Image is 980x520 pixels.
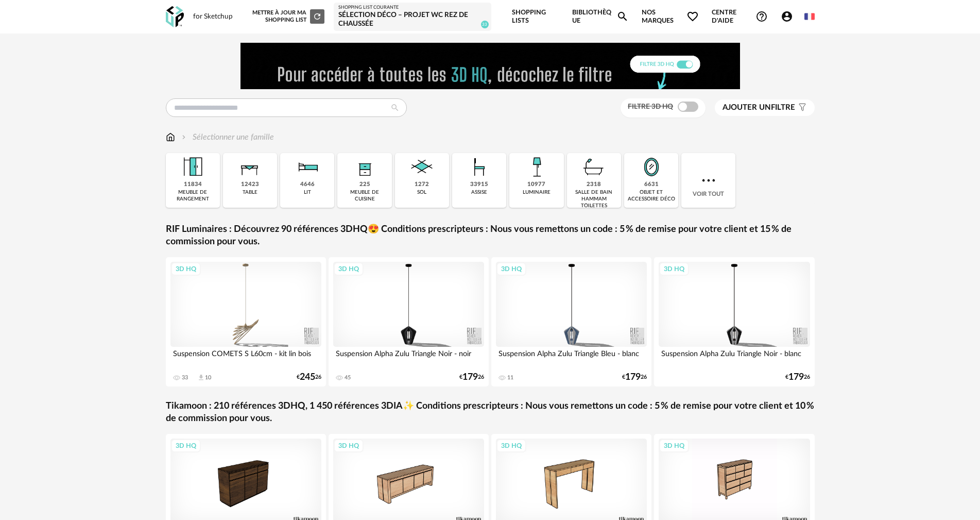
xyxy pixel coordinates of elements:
img: FILTRE%20HQ%20NEW_V1%20(4).gif [240,43,740,89]
div: 6631 [644,181,659,189]
span: Account Circle icon [781,10,798,23]
div: meuble de cuisine [340,189,388,203]
span: filtre [723,103,795,113]
img: Rangement.png [351,153,379,181]
a: 3D HQ Suspension Alpha Zulu Triangle Noir - blanc €17926 [654,257,815,387]
img: svg+xml;base64,PHN2ZyB3aWR0aD0iMTYiIGhlaWdodD0iMTYiIHZpZXdCb3g9IjAgMCAxNiAxNiIgZmlsbD0ibm9uZSIgeG... [180,131,188,143]
img: Assise.png [466,153,493,181]
div: 10 [205,374,211,381]
div: 3D HQ [171,262,201,276]
img: Miroir.png [638,153,665,181]
div: Suspension COMETS S L60cm - kit lin bois [170,347,322,367]
div: Suspension Alpha Zulu Triangle Noir - noir [333,347,485,367]
span: Account Circle icon [781,10,793,23]
a: Shopping List courante Sélection Déco – Projet wc rez de chaussée 33 [338,5,487,29]
div: 10977 [527,181,545,189]
span: Filtre 3D HQ [628,103,673,110]
div: Voir tout [681,153,735,208]
span: Filter icon [795,103,807,113]
a: 3D HQ Suspension COMETS S L60cm - kit lin bois 33 Download icon 10 €24526 [166,257,326,387]
span: 179 [625,374,641,381]
img: Sol.png [408,153,436,181]
div: Sélectionner une famille [180,131,274,143]
div: table [243,189,257,196]
span: Download icon [197,374,205,381]
a: Tikamoon : 210 références 3DHQ, 1 450 références 3DIA✨ Conditions prescripteurs : Nous vous remet... [166,400,815,425]
div: assise [471,189,487,196]
div: 225 [359,181,370,189]
div: luminaire [523,189,551,196]
img: Literie.png [294,153,321,181]
img: fr [804,11,815,22]
img: more.7b13dc1.svg [699,171,718,190]
div: Suspension Alpha Zulu Triangle Noir - blanc [659,347,810,367]
div: Suspension Alpha Zulu Triangle Bleu - blanc [496,347,647,367]
div: for Sketchup [193,12,233,22]
span: 179 [462,374,478,381]
div: Sélection Déco – Projet wc rez de chaussée [338,11,487,29]
div: 3D HQ [496,262,526,276]
span: 245 [300,374,315,381]
span: 33 [481,21,489,28]
img: Meuble%20de%20rangement.png [179,153,207,181]
div: 2318 [587,181,601,189]
div: 1272 [415,181,429,189]
div: Shopping List courante [338,5,487,11]
img: Table.png [236,153,264,181]
div: € 26 [785,374,810,381]
div: objet et accessoire déco [627,189,675,203]
button: Ajouter unfiltre Filter icon [715,99,815,116]
div: meuble de rangement [169,189,217,203]
div: 11834 [184,181,202,189]
div: € 26 [459,374,484,381]
span: Ajouter un [723,104,771,111]
a: RIF Luminaires : Découvrez 90 références 3DHQ😍 Conditions prescripteurs : Nous vous remettons un ... [166,224,815,248]
span: 179 [788,374,804,381]
span: Centre d'aideHelp Circle Outline icon [712,8,768,25]
img: Salle%20de%20bain.png [580,153,608,181]
div: 12423 [241,181,259,189]
img: Luminaire.png [523,153,551,181]
div: 3D HQ [334,439,364,452]
div: 3D HQ [496,439,526,452]
div: 3D HQ [659,439,689,452]
img: svg+xml;base64,PHN2ZyB3aWR0aD0iMTYiIGhlaWdodD0iMTciIHZpZXdCb3g9IjAgMCAxNiAxNyIgZmlsbD0ibm9uZSIgeG... [166,131,175,143]
div: sol [417,189,426,196]
div: € 26 [622,374,647,381]
div: 3D HQ [171,439,201,452]
div: 33 [182,374,188,381]
img: OXP [166,6,184,27]
div: salle de bain hammam toilettes [570,189,618,209]
div: 3D HQ [659,262,689,276]
div: 33915 [470,181,488,189]
a: 3D HQ Suspension Alpha Zulu Triangle Noir - noir 45 €17926 [329,257,489,387]
div: 11 [507,374,513,381]
div: 4646 [300,181,315,189]
div: Mettre à jour ma Shopping List [250,9,324,24]
span: Help Circle Outline icon [755,10,768,23]
div: 3D HQ [334,262,364,276]
a: 3D HQ Suspension Alpha Zulu Triangle Bleu - blanc 11 €17926 [491,257,652,387]
div: lit [304,189,311,196]
div: € 26 [297,374,321,381]
span: Magnify icon [616,10,629,23]
span: Refresh icon [313,13,322,19]
div: 45 [345,374,351,381]
span: Heart Outline icon [686,10,699,23]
